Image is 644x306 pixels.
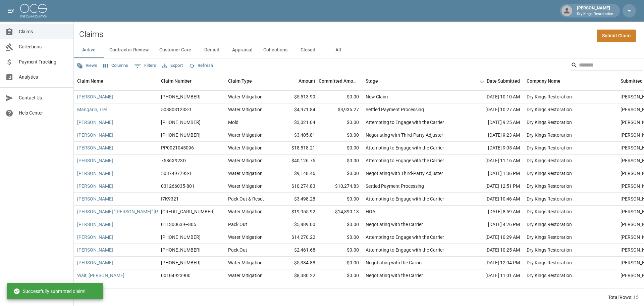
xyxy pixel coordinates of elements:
[77,259,113,266] a: [PERSON_NAME]
[527,132,572,138] div: Dry Kings Restoration
[275,103,319,116] div: $4,971.84
[228,72,252,90] div: Claim Type
[275,269,319,282] div: $8,380.22
[19,28,68,35] span: Claims
[20,4,47,17] img: ocs-logo-white-transparent.png
[293,42,323,58] button: Closed
[275,231,319,244] div: $14,270.22
[319,103,362,116] div: $3,936.27
[319,72,362,90] div: Committed Amount
[527,247,572,253] div: Dry Kings Restoration
[75,60,99,71] button: Views
[161,221,196,228] div: 011300639–805
[161,119,201,126] div: 1006-30-9191
[77,170,113,177] a: [PERSON_NAME]
[366,144,444,151] div: Attempting to Engage with the Carrier
[463,129,523,142] div: [DATE] 9:23 AM
[527,272,572,279] div: Dry Kings Restoration
[366,259,423,266] div: Negotiating with the Carrier
[362,72,463,90] div: Stage
[463,231,523,244] div: [DATE] 10:29 AM
[366,72,378,90] div: Stage
[13,285,86,297] div: Successfully submitted claim!
[366,195,444,202] div: Attempting to Engage with the Carrier
[527,93,572,100] div: Dry Kings Restoration
[227,42,258,58] button: Appraisal
[275,167,319,180] div: $9,148.46
[366,247,444,253] div: Attempting to Engage with the Carrier
[319,269,362,282] div: $0.00
[77,157,113,164] a: [PERSON_NAME]
[527,144,572,151] div: Dry Kings Restoration
[77,119,113,126] a: [PERSON_NAME]
[161,259,201,266] div: 1006-26-7316
[527,208,572,215] div: Dry Kings Restoration
[366,272,423,279] div: Negotiating with the Carrier
[487,72,520,90] div: Date Submitted
[158,72,225,90] div: Claim Number
[77,144,113,151] a: [PERSON_NAME]
[228,157,263,164] div: Water Mitigation
[77,183,113,189] a: [PERSON_NAME]
[77,208,190,215] a: [PERSON_NAME] "[PERSON_NAME]" [PERSON_NAME]
[275,116,319,129] div: $3,021.04
[319,206,362,218] div: $14,890.13
[161,170,192,177] div: 5037497793-1
[275,257,319,269] div: $5,384.88
[527,119,572,126] div: Dry Kings Restoration
[323,42,353,58] button: All
[275,218,319,231] div: $5,489.00
[463,218,523,231] div: [DATE] 4:26 PM
[527,157,572,164] div: Dry Kings Restoration
[132,60,158,71] button: Show filters
[4,4,17,17] button: open drawer
[275,129,319,142] div: $3,405.81
[228,234,263,241] div: Water Mitigation
[463,72,523,90] div: Date Submitted
[577,11,613,17] p: Dry Kings Restoration
[527,195,572,202] div: Dry Kings Restoration
[275,180,319,193] div: $10,274.83
[275,72,319,90] div: Amount
[527,221,572,228] div: Dry Kings Restoration
[275,91,319,103] div: $5,513.99
[608,294,639,301] div: Total Rows: 15
[77,195,113,202] a: [PERSON_NAME]
[571,60,643,72] div: Search
[161,72,192,90] div: Claim Number
[228,272,263,279] div: Water Mitigation
[527,183,572,189] div: Dry Kings Restoration
[161,144,194,151] div: PP0021045096
[19,74,68,81] span: Analytics
[161,60,184,71] button: Export
[228,221,247,228] div: Pack Out
[366,106,424,113] div: Settled Payment Processing
[477,76,487,86] button: Sort
[228,132,263,138] div: Water Mitigation
[463,167,523,180] div: [DATE] 1:36 PM
[19,110,68,117] span: Help Center
[161,157,186,164] div: 7586X923D
[527,259,572,266] div: Dry Kings Restoration
[463,206,523,218] div: [DATE] 8:59 AM
[527,234,572,241] div: Dry Kings Restoration
[258,42,293,58] button: Collections
[366,132,443,138] div: Negotiating with Third-Party Adjuster
[197,42,227,58] button: Denied
[319,193,362,206] div: $0.00
[366,157,444,164] div: Attempting to Engage with the Carrier
[299,72,315,90] div: Amount
[74,42,104,58] button: Active
[366,93,388,100] div: New Claim
[366,119,444,126] div: Attempting to Engage with the Carrier
[527,170,572,177] div: Dry Kings Restoration
[463,155,523,167] div: [DATE] 11:16 AM
[228,195,264,202] div: Pack Out & Reset
[527,72,560,90] div: Company Name
[366,221,423,228] div: Negotiating with the Carrier
[275,244,319,257] div: $2,461.68
[161,132,201,138] div: 1006-30-9191
[275,142,319,155] div: $18,518.21
[161,183,195,189] div: 031266035-801
[275,193,319,206] div: $3,498.28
